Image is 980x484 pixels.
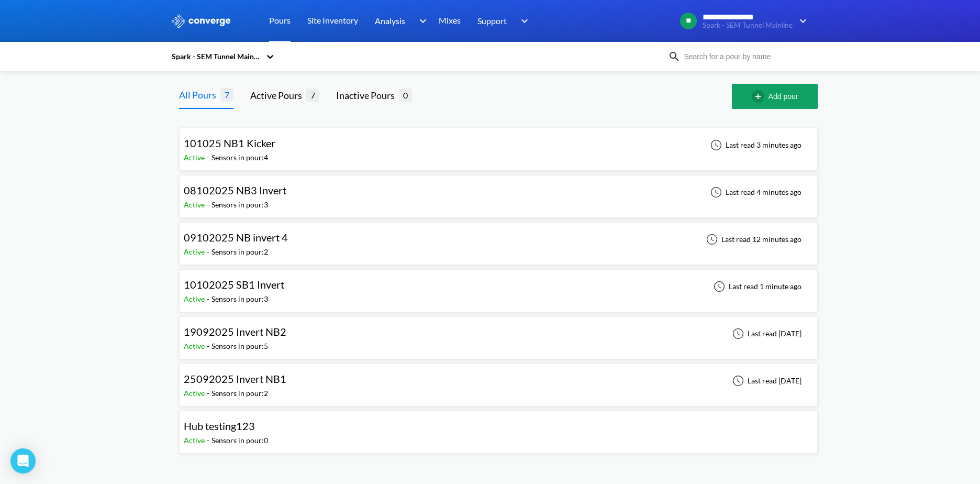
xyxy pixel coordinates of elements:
[211,152,268,163] div: Sensors in pour: 4
[306,89,319,102] span: 7
[207,436,211,445] span: -
[727,375,805,387] div: Last read [DATE]
[171,14,231,28] img: logo_ewhite.svg
[184,372,286,385] span: 25092025 Invert NB1
[184,200,207,209] span: Active
[184,294,207,303] span: Active
[184,278,284,291] span: 10102025 SB1 Invert
[184,231,288,244] span: 09102025 NB invert 4
[700,233,805,246] div: Last read 12 minutes ago
[477,14,507,27] span: Support
[705,139,805,151] div: Last read 3 minutes ago
[207,153,211,162] span: -
[703,21,793,29] span: Spark - SEM Tunnel Mainline
[184,342,207,350] span: Active
[220,88,233,101] span: 7
[211,388,268,399] div: Sensors in pour: 2
[211,340,268,352] div: Sensors in pour: 5
[681,51,807,62] input: Search for a pour by name
[211,246,268,258] div: Sensors in pour: 2
[184,247,207,256] span: Active
[207,342,211,350] span: -
[732,84,818,109] button: Add pour
[793,15,809,27] img: downArrow.svg
[179,376,818,384] a: 25092025 Invert NB1Active-Sensors in pour:2Last read [DATE]
[705,186,805,199] div: Last read 4 minutes ago
[184,325,286,338] span: 19092025 Invert NB2
[10,448,36,474] div: Open Intercom Messenger
[413,15,429,27] img: downArrow.svg
[211,199,268,211] div: Sensors in pour: 3
[179,187,818,196] a: 08102025 NB3 InvertActive-Sensors in pour:3Last read 4 minutes ago
[179,423,818,432] a: Hub testing123Active-Sensors in pour:0
[184,420,255,432] span: Hub testing123
[171,51,261,62] div: Spark - SEM Tunnel Mainline
[179,234,818,243] a: 09102025 NB invert 4Active-Sensors in pour:2Last read 12 minutes ago
[668,50,681,63] img: icon-search.svg
[207,200,211,209] span: -
[752,90,769,103] img: add-circle-outline.svg
[375,14,405,27] span: Analysis
[184,153,207,162] span: Active
[708,280,805,293] div: Last read 1 minute ago
[179,281,818,290] a: 10102025 SB1 InvertActive-Sensors in pour:3Last read 1 minute ago
[184,436,207,445] span: Active
[207,389,211,398] span: -
[211,293,268,305] div: Sensors in pour: 3
[184,184,286,196] span: 08102025 NB3 Invert
[179,140,818,149] a: 101025 NB1 KickerActive-Sensors in pour:4Last read 3 minutes ago
[336,88,399,103] div: Inactive Pours
[399,89,412,102] span: 0
[514,15,531,27] img: downArrow.svg
[250,88,306,103] div: Active Pours
[207,247,211,256] span: -
[184,137,275,149] span: 101025 NB1 Kicker
[207,294,211,303] span: -
[179,328,818,337] a: 19092025 Invert NB2Active-Sensors in pour:5Last read [DATE]
[211,435,268,446] div: Sensors in pour: 0
[184,389,207,398] span: Active
[727,327,805,340] div: Last read [DATE]
[179,87,220,102] div: All Pours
